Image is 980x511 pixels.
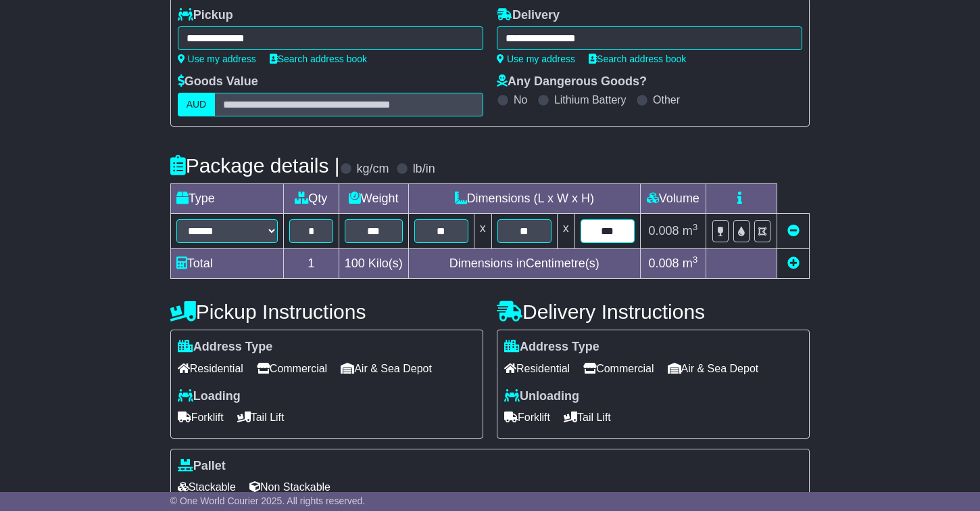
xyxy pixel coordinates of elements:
td: Volume [640,184,706,214]
label: Address Type [504,340,599,355]
td: Dimensions in Centimetre(s) [408,249,640,279]
td: Qty [283,184,339,214]
span: Non Stackable [249,476,330,497]
label: Any Dangerous Goods? [497,74,647,89]
span: m [683,257,698,270]
span: Tail Lift [564,407,611,428]
a: Use my address [497,53,575,64]
span: Tail Lift [237,407,285,428]
h4: Delivery Instructions [497,301,810,323]
label: Loading [178,389,241,404]
span: Forklift [504,407,550,428]
td: Weight [339,184,408,214]
span: Air & Sea Depot [341,358,432,379]
a: Search address book [589,53,686,64]
label: Pickup [178,8,233,23]
a: Use my address [178,53,256,64]
a: Search address book [270,53,367,64]
a: Remove this item [787,224,800,238]
label: lb/in [413,162,435,177]
h4: Package details | [170,154,340,177]
a: Add new item [787,257,800,270]
span: Residential [504,358,570,379]
span: 0.008 [649,257,679,270]
td: Total [170,249,283,279]
td: Kilo(s) [339,249,408,279]
span: Residential [178,358,243,379]
span: m [683,224,698,238]
span: Forklift [178,407,224,428]
sup: 3 [693,254,698,265]
td: x [474,214,491,249]
h4: Pickup Instructions [170,301,483,323]
td: x [557,214,574,249]
td: Dimensions (L x W x H) [408,184,640,214]
label: Other [653,93,680,106]
label: No [514,93,527,106]
span: Stackable [178,476,236,497]
td: Type [170,184,283,214]
label: Delivery [497,8,560,23]
label: Pallet [178,459,226,474]
span: Commercial [257,358,327,379]
label: kg/cm [357,162,389,177]
label: Address Type [178,340,273,355]
span: 0.008 [649,224,679,238]
label: Unloading [504,389,579,404]
span: © One World Courier 2025. All rights reserved. [170,495,366,506]
label: AUD [178,93,216,116]
span: Air & Sea Depot [668,358,759,379]
td: 1 [283,249,339,279]
sup: 3 [693,222,698,232]
label: Lithium Battery [554,93,627,106]
label: Goods Value [178,74,258,89]
span: Commercial [583,358,654,379]
span: 100 [345,257,365,270]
